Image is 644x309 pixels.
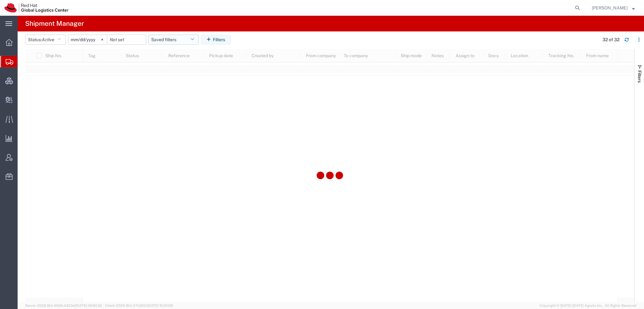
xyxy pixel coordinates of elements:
[147,304,173,307] span: [DATE] 10:20:09
[637,70,642,83] span: Filters
[68,35,107,44] input: Not set
[107,35,146,44] input: Not set
[76,304,102,307] span: [DATE] 09:50:32
[105,304,173,307] span: Client: 2025.18.0-27d3021
[540,303,636,308] span: Copyright © [DATE]-[DATE] Agistix Inc., All Rights Reserved
[25,304,102,307] span: Server: 2025.18.0-659fc4323ef
[592,4,628,11] span: Kirk Newcross
[148,35,199,45] button: Saved filters
[591,4,635,12] button: [PERSON_NAME]
[201,35,231,45] button: Filters
[42,37,54,42] span: Active
[4,3,69,13] img: logo
[25,35,66,45] button: Status:Active
[602,36,619,43] div: 32 of 32
[25,16,84,31] h4: Shipment Manager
